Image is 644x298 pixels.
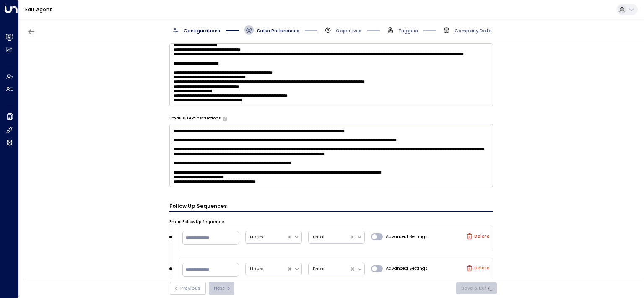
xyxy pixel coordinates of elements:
[169,219,224,225] label: Email Follow Up Sequence
[184,28,220,34] span: Configurations
[169,116,221,122] label: Email & Text Instructions
[467,233,490,239] label: Delete
[386,233,428,240] span: Advanced Settings
[386,265,428,272] span: Advanced Settings
[454,28,492,34] span: Company Data
[257,28,299,34] span: Sales Preferences
[223,117,227,121] button: Provide any specific instructions you want the agent to follow only when responding to leads via ...
[398,28,418,34] span: Triggers
[169,202,493,212] h3: Follow Up Sequences
[336,28,361,34] span: Objectives
[467,265,490,271] label: Delete
[25,6,52,13] a: Edit Agent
